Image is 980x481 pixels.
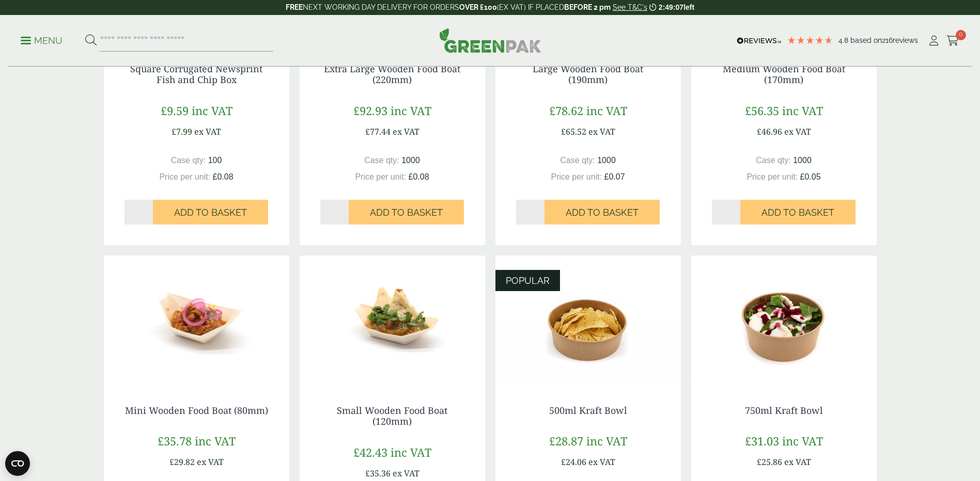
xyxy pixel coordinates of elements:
[169,456,195,468] span: £29.82
[745,103,779,118] span: £56.35
[401,156,420,165] span: 1000
[740,200,855,225] button: Add to Basket
[561,456,586,468] span: £24.06
[208,156,222,165] span: 100
[533,62,643,86] a: Large Wooden Food Boat (190mm)
[946,33,959,49] a: 0
[597,156,616,165] span: 1000
[561,126,586,137] span: £65.52
[171,156,206,165] span: Case qty:
[21,35,63,45] a: Menu
[549,433,583,448] span: £28.87
[391,103,431,118] span: inc VAT
[495,255,681,384] img: Kraft Bowl 500ml with Nachos
[784,126,811,137] span: ex VAT
[782,433,823,448] span: inc VAT
[757,126,782,137] span: £46.96
[459,3,497,11] strong: OVER £100
[161,103,189,118] span: £9.59
[761,207,834,218] span: Add to Basket
[391,444,431,460] span: inc VAT
[21,35,63,47] p: Menu
[588,456,615,468] span: ex VAT
[158,433,192,448] span: £35.78
[723,62,845,86] a: Medium Wooden Food Boat (170mm)
[364,156,399,165] span: Case qty:
[793,156,812,165] span: 1000
[586,103,627,118] span: inc VAT
[956,30,966,40] span: 0
[439,28,541,53] img: GreenPak Supplies
[353,444,387,460] span: £42.43
[927,36,940,46] i: My Account
[566,207,639,218] span: Add to Basket
[784,456,811,468] span: ex VAT
[213,172,234,181] span: £0.08
[174,207,247,218] span: Add to Basket
[757,456,782,468] span: £25.86
[683,3,694,11] span: left
[159,172,210,181] span: Price per unit:
[756,156,791,165] span: Case qty:
[365,468,391,479] span: £35.36
[195,433,236,448] span: inc VAT
[745,404,823,416] a: 750ml Kraft Bowl
[355,172,406,181] span: Price per unit:
[893,36,918,44] span: reviews
[337,404,447,428] a: Small Wooden Food Boat (120mm)
[800,172,821,181] span: £0.05
[782,103,823,118] span: inc VAT
[838,36,850,44] span: 4.8
[104,255,289,384] img: Mini Wooden Boat 80mm with food contents 2920004AA
[194,126,221,137] span: ex VAT
[393,126,419,137] span: ex VAT
[353,103,387,118] span: £92.93
[286,3,303,11] strong: FREE
[564,3,611,11] strong: BEFORE 2 pm
[549,103,583,118] span: £78.62
[549,404,627,416] a: 500ml Kraft Bowl
[560,156,595,165] span: Case qty:
[850,36,882,44] span: Based on
[125,404,268,416] a: Mini Wooden Food Boat (80mm)
[545,200,660,225] button: Add to Basket
[365,126,391,137] span: £77.44
[882,36,893,44] span: 216
[586,433,627,448] span: inc VAT
[370,207,443,218] span: Add to Basket
[787,36,833,45] div: 4.79 Stars
[604,172,625,181] span: £0.07
[613,3,647,11] a: See T&C's
[130,62,262,86] a: Square Corrugated Newsprint Fish and Chip Box
[5,451,30,476] button: Open CMP widget
[393,468,419,479] span: ex VAT
[946,36,959,46] i: Cart
[300,255,485,384] img: Small Wooden Boat 120mm with food contents V2 2920004AB
[349,200,464,225] button: Add to Basket
[192,103,232,118] span: inc VAT
[746,172,798,181] span: Price per unit:
[588,126,615,137] span: ex VAT
[659,3,683,11] span: 2:49:07
[324,62,460,86] a: Extra Large Wooden Food Boat (220mm)
[409,172,429,181] span: £0.08
[506,275,550,286] span: POPULAR
[737,37,782,44] img: REVIEWS.io
[197,456,224,468] span: ex VAT
[691,255,877,384] img: Kraft Bowl 750ml with Goats Cheese Salad Open
[153,200,268,225] button: Add to Basket
[745,433,779,448] span: £31.03
[551,172,602,181] span: Price per unit:
[172,126,192,137] span: £7.99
